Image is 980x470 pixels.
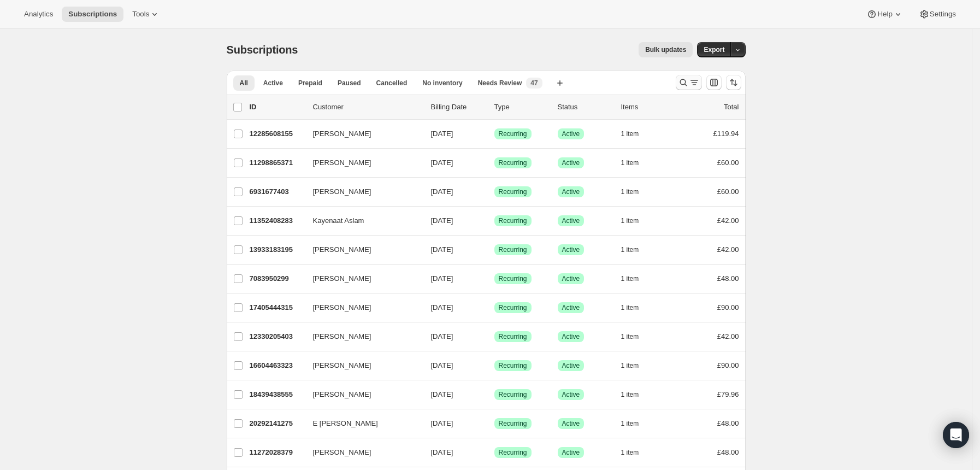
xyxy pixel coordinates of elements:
[562,361,580,370] span: Active
[713,130,739,138] span: £119.94
[551,75,569,91] button: Create new view
[621,184,651,199] button: 1 item
[645,45,686,54] span: Bulk updates
[621,216,639,225] span: 1 item
[499,187,527,196] span: Recurring
[250,186,304,197] p: 6931677403
[126,7,167,22] button: Tools
[639,42,693,57] button: Bulk updates
[562,187,580,196] span: Active
[499,332,527,341] span: Recurring
[263,79,283,87] span: Active
[621,271,651,286] button: 1 item
[250,273,304,284] p: 7083950299
[250,331,304,342] p: 12330205403
[621,445,651,460] button: 1 item
[431,361,453,369] span: [DATE]
[250,389,304,400] p: 18439438555
[621,448,639,457] span: 1 item
[562,274,580,283] span: Active
[562,419,580,428] span: Active
[313,331,371,342] span: [PERSON_NAME]
[313,418,378,429] span: E [PERSON_NAME]
[621,245,639,254] span: 1 item
[499,158,527,167] span: Recurring
[717,448,739,456] span: £48.00
[338,79,361,87] span: Paused
[313,215,364,226] span: Kayenaat Aslam
[250,157,304,168] p: 11298865371
[494,102,549,113] div: Type
[621,187,639,196] span: 1 item
[431,274,453,283] span: [DATE]
[313,360,371,371] span: [PERSON_NAME]
[621,361,639,370] span: 1 item
[306,125,416,143] button: [PERSON_NAME]
[227,44,298,56] span: Subscriptions
[240,79,248,87] span: All
[250,102,739,113] div: IDCustomerBilling DateTypeStatusItemsTotal
[499,245,527,254] span: Recurring
[250,447,304,458] p: 11272028379
[706,75,722,90] button: Customize table column order and visibility
[431,158,453,167] span: [DATE]
[621,419,639,428] span: 1 item
[562,216,580,225] span: Active
[431,332,453,340] span: [DATE]
[717,274,739,283] span: £48.00
[621,416,651,431] button: 1 item
[250,329,739,344] div: 12330205403[PERSON_NAME][DATE]SuccessRecurringSuccessActive1 item£42.00
[562,245,580,254] span: Active
[250,418,304,429] p: 20292141275
[313,447,371,458] span: [PERSON_NAME]
[376,79,408,87] span: Cancelled
[621,332,639,341] span: 1 item
[250,126,739,142] div: 12285608155[PERSON_NAME][DATE]SuccessRecurringSuccessActive1 item£119.94
[930,10,956,19] span: Settings
[621,329,651,344] button: 1 item
[621,213,651,228] button: 1 item
[562,303,580,312] span: Active
[306,444,416,461] button: [PERSON_NAME]
[250,213,739,228] div: 11352408283Kayenaat Aslam[DATE]SuccessRecurringSuccessActive1 item£42.00
[717,245,739,254] span: £42.00
[313,102,422,113] p: Customer
[562,130,580,138] span: Active
[717,390,739,398] span: £79.96
[313,157,371,168] span: [PERSON_NAME]
[717,303,739,312] span: £90.00
[499,419,527,428] span: Recurring
[313,273,371,284] span: [PERSON_NAME]
[306,212,416,230] button: Kayenaat Aslam
[621,274,639,283] span: 1 item
[250,271,739,286] div: 7083950299[PERSON_NAME][DATE]SuccessRecurringSuccessActive1 item£48.00
[250,242,739,257] div: 13933183195[PERSON_NAME][DATE]SuccessRecurringSuccessActive1 item£42.00
[697,42,731,57] button: Export
[621,102,676,113] div: Items
[313,302,371,313] span: [PERSON_NAME]
[24,10,53,19] span: Analytics
[499,448,527,457] span: Recurring
[306,270,416,287] button: [PERSON_NAME]
[717,158,739,167] span: £60.00
[621,303,639,312] span: 1 item
[530,79,538,87] span: 47
[621,155,651,171] button: 1 item
[68,10,117,19] span: Subscriptions
[499,390,527,399] span: Recurring
[621,358,651,373] button: 1 item
[717,216,739,225] span: £42.00
[726,75,741,90] button: Sort the results
[431,102,486,113] p: Billing Date
[621,390,639,399] span: 1 item
[250,300,739,315] div: 17405444315[PERSON_NAME][DATE]SuccessRecurringSuccessActive1 item£90.00
[250,302,304,313] p: 17405444315
[250,184,739,199] div: 6931677403[PERSON_NAME][DATE]SuccessRecurringSuccessActive1 item£60.00
[912,7,963,22] button: Settings
[306,328,416,345] button: [PERSON_NAME]
[250,215,304,226] p: 11352408283
[717,419,739,427] span: £48.00
[717,332,739,340] span: £42.00
[562,332,580,341] span: Active
[621,387,651,402] button: 1 item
